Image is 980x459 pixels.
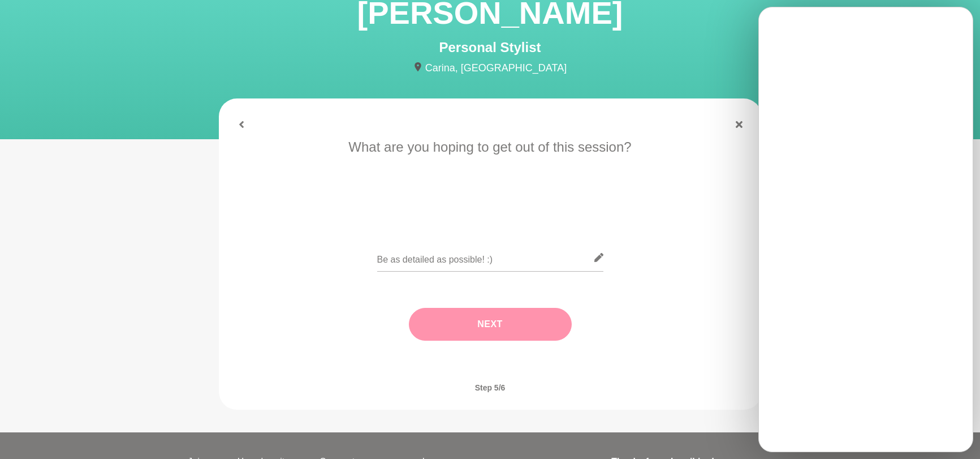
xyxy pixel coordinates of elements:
[219,61,762,76] p: Carina, [GEOGRAPHIC_DATA]
[219,39,762,56] h4: Personal Stylist
[461,370,519,405] span: Step 5/6
[377,244,603,272] input: Be as detailed as possible! :)
[235,137,746,157] p: What are you hoping to get out of this session?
